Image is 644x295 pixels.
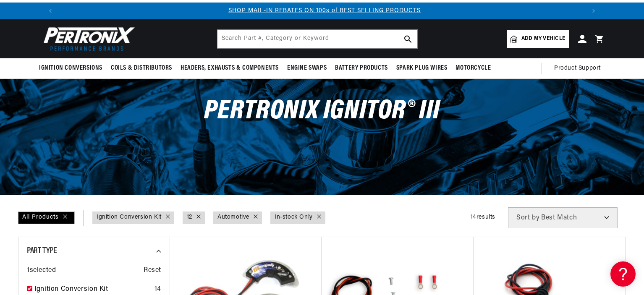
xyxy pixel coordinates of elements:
[187,213,192,222] a: 12
[331,58,392,78] summary: Battery Products
[176,58,283,78] summary: Headers, Exhausts & Components
[144,265,161,276] span: Reset
[27,247,57,255] span: Part Type
[107,58,176,78] summary: Coils & Distributors
[451,58,495,78] summary: Motorcycle
[507,30,569,48] a: Add my vehicle
[287,64,327,73] span: Engine Swaps
[585,3,602,19] button: Translation missing: en.sections.announcements.next_announcement
[516,214,539,221] span: Sort by
[554,64,601,73] span: Product Support
[471,214,495,220] span: 14 results
[61,6,588,16] div: Announcement
[18,211,75,224] div: All Products
[228,8,421,14] a: SHOP MAIL-IN REBATES ON 100s of BEST SELLING PRODUCTS
[217,30,417,48] input: Search Part #, Category or Keyword
[27,265,56,276] span: 1 selected
[508,207,618,228] select: Sort by
[217,213,249,222] a: Automotive
[154,284,161,295] div: 14
[521,35,565,43] span: Add my vehicle
[42,3,59,19] button: Translation missing: en.sections.announcements.previous_announcement
[204,98,440,125] span: PerTronix Ignitor® III
[34,284,151,295] a: Ignition Conversion Kit
[275,213,313,222] a: In-stock Only
[399,30,417,48] button: search button
[396,64,448,73] span: Spark Plug Wires
[97,213,162,222] a: Ignition Conversion Kit
[283,58,331,78] summary: Engine Swaps
[335,64,388,73] span: Battery Products
[18,3,626,19] slideshow-component: Translation missing: en.sections.announcements.announcement_bar
[181,64,279,73] span: Headers, Exhausts & Components
[39,58,107,78] summary: Ignition Conversions
[554,58,605,78] summary: Product Support
[456,64,491,73] span: Motorcycle
[111,64,172,73] span: Coils & Distributors
[39,24,136,53] img: Pertronix
[61,6,588,16] div: 2 of 3
[392,58,452,78] summary: Spark Plug Wires
[39,64,102,73] span: Ignition Conversions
